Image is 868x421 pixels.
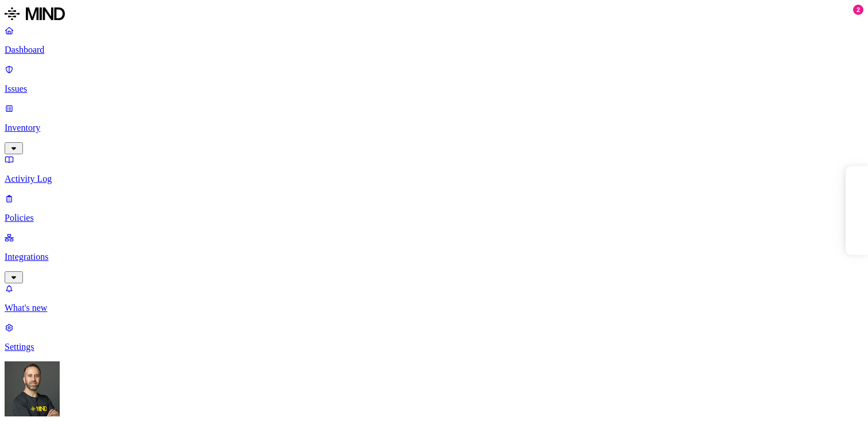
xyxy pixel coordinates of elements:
a: Inventory [5,103,863,153]
div: 2 [853,5,863,15]
a: What's new [5,283,863,313]
img: MIND [5,5,65,23]
p: Inventory [5,123,863,133]
a: Settings [5,322,863,352]
a: Policies [5,193,863,223]
a: Integrations [5,232,863,282]
p: What's new [5,303,863,313]
p: Activity Log [5,174,863,184]
p: Settings [5,342,863,352]
p: Dashboard [5,45,863,55]
a: Activity Log [5,154,863,184]
p: Integrations [5,252,863,262]
p: Policies [5,213,863,223]
img: Tom Mayblum [5,361,60,416]
a: Issues [5,64,863,94]
p: Issues [5,84,863,94]
a: MIND [5,5,863,25]
a: Dashboard [5,25,863,55]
